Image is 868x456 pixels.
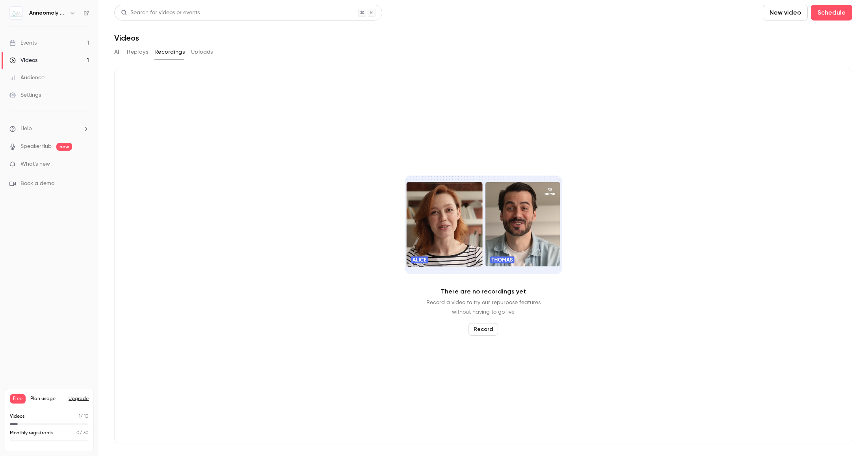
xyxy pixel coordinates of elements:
div: Videos [9,56,37,64]
div: Events [9,39,37,47]
button: New video [763,5,808,21]
section: Videos [114,5,852,451]
p: Record a video to try our repurpose features without having to go live [426,298,541,317]
span: 1 [79,414,80,419]
span: Free [10,394,26,404]
iframe: Noticeable Trigger [80,161,89,168]
button: Upgrade [69,396,89,402]
span: Help [20,125,32,133]
div: Search for videos or events [121,9,200,17]
a: SpeakerHub [20,142,52,151]
p: Monthly registrants [10,430,54,437]
span: 0 [76,431,80,435]
button: Replays [127,46,148,58]
li: help-dropdown-opener [9,125,89,133]
p: There are no recordings yet [441,287,526,296]
button: All [114,46,121,58]
p: / 30 [76,430,89,437]
div: Settings [9,91,41,99]
p: / 10 [79,413,89,420]
span: What's new [20,160,50,168]
button: Schedule [811,5,852,21]
h6: Anneomaly Digital [29,9,66,17]
button: Uploads [191,46,213,58]
h1: Videos [114,33,139,43]
button: Record [468,323,498,336]
span: Plan usage [30,396,64,402]
span: new [56,143,72,151]
p: Videos [10,413,25,420]
span: Book a demo [20,179,54,188]
button: Recordings [154,46,185,58]
div: Audience [9,74,45,82]
img: Anneomaly Digital [10,7,22,19]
